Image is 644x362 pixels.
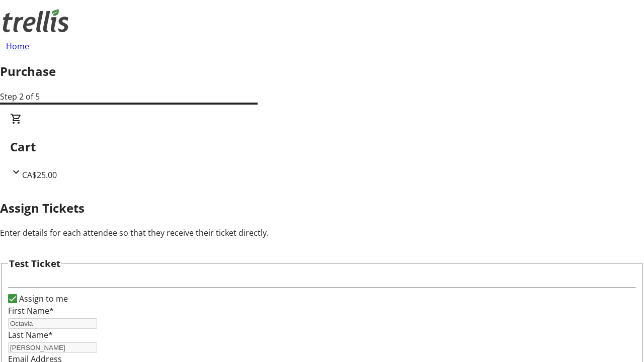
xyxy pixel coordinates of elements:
[17,293,68,305] label: Assign to me
[8,305,54,316] label: First Name*
[10,138,634,156] h2: Cart
[22,169,57,180] span: CA$25.00
[9,256,60,270] h3: Test Ticket
[10,113,634,181] div: CartCA$25.00
[8,329,53,340] label: Last Name*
